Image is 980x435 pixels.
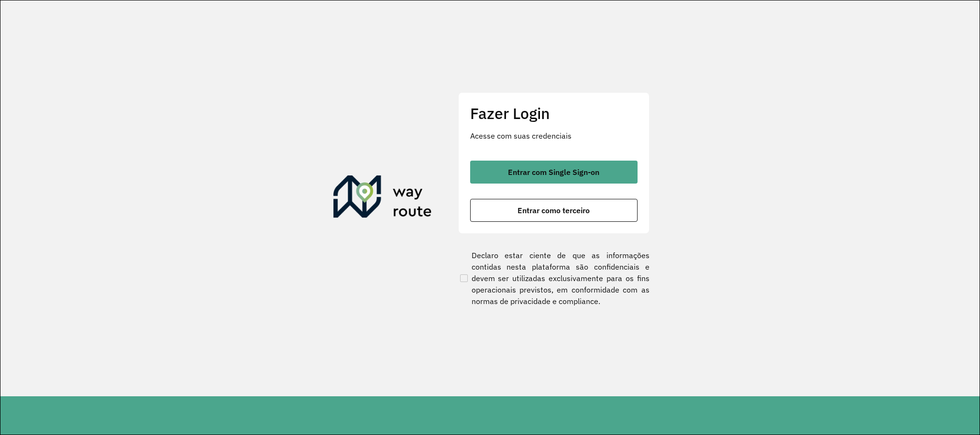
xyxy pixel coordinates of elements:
img: Roteirizador AmbevTech [333,175,432,221]
p: Acesse com suas credenciais [470,130,638,141]
label: Declaro estar ciente de que as informações contidas nesta plataforma são confidenciais e devem se... [458,250,650,307]
span: Entrar como terceiro [518,207,590,214]
button: button [470,161,638,184]
span: Entrar com Single Sign-on [508,168,599,176]
button: button [470,199,638,222]
h2: Fazer Login [470,104,638,122]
